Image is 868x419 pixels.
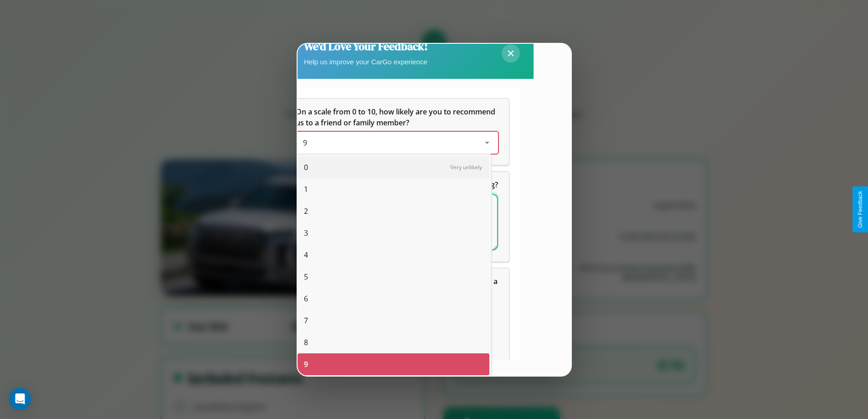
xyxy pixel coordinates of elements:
[304,315,308,326] span: 7
[304,56,428,68] p: Help us improve your CarGo experience
[298,288,489,310] div: 6
[298,222,489,244] div: 3
[304,359,308,370] span: 9
[304,228,308,238] span: 3
[304,293,308,304] span: 6
[298,310,489,331] div: 7
[304,162,308,173] span: 0
[296,107,497,128] span: On a scale from 0 to 10, how likely are you to recommend us to a friend or family member?
[298,331,489,353] div: 8
[304,271,308,282] span: 5
[304,249,308,260] span: 4
[285,99,509,165] div: On a scale from 0 to 10, how likely are you to recommend us to a friend or family member?
[298,156,489,178] div: 0
[296,106,498,128] h5: On a scale from 0 to 10, how likely are you to recommend us to a friend or family member?
[298,244,489,266] div: 4
[298,200,489,222] div: 2
[303,138,307,148] span: 9
[450,163,482,171] span: Very unlikely
[9,388,31,410] div: Open Intercom Messenger
[304,39,428,54] h2: We'd Love Your Feedback!
[298,375,489,397] div: 10
[304,184,308,195] span: 1
[304,337,308,348] span: 8
[296,276,499,297] span: Which of the following features do you value the most in a vehicle?
[298,266,489,288] div: 5
[304,206,308,217] span: 2
[857,191,863,228] div: Give Feedback
[296,132,498,154] div: On a scale from 0 to 10, how likely are you to recommend us to a friend or family member?
[298,178,489,200] div: 1
[296,180,498,190] span: What can we do to make your experience more satisfying?
[298,353,489,375] div: 9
